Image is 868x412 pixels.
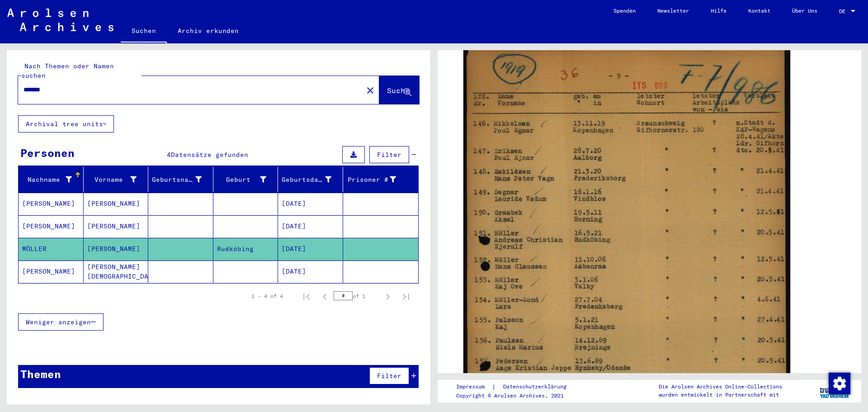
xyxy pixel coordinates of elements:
[377,151,401,159] span: Filter
[84,167,149,192] mat-header-cell: Vorname
[829,373,850,394] img: Zustimmung ändern
[387,86,410,95] span: Suche
[84,260,149,283] mat-cell: [PERSON_NAME][DEMOGRAPHIC_DATA]
[278,215,343,237] mat-cell: [DATE]
[7,9,113,31] img: Arolsen_neg.svg
[171,151,248,159] span: Datensätze gefunden
[282,172,343,187] div: Geburtsdatum
[379,76,419,104] button: Suche
[397,287,415,305] button: Last page
[121,20,167,43] a: Suchen
[22,175,72,185] div: Nachname
[369,146,409,163] button: Filter
[217,172,278,187] div: Geburt‏
[365,85,376,96] mat-icon: close
[19,167,84,192] mat-header-cell: Nachname
[20,145,75,161] div: Personen
[19,260,84,283] mat-cell: [PERSON_NAME]
[456,392,577,400] p: Copyright © Arolsen Archives, 2021
[19,193,84,215] mat-cell: [PERSON_NAME]
[152,175,202,185] div: Geburtsname
[496,382,577,392] a: Datenschutzerklärung
[84,215,149,237] mat-cell: [PERSON_NAME]
[316,287,334,305] button: Previous page
[18,115,114,133] button: Archival tree units
[148,167,213,192] mat-header-cell: Geburtsname
[659,391,782,399] p: wurden entwickelt in Partnerschaft mit
[87,172,148,187] div: Vorname
[334,292,379,300] div: of 1
[282,175,331,185] div: Geburtsdatum
[839,8,849,14] span: DE
[84,238,149,260] mat-cell: [PERSON_NAME]
[369,367,409,384] button: Filter
[213,167,278,192] mat-header-cell: Geburt‏
[22,172,83,187] div: Nachname
[167,151,171,159] span: 4
[347,172,408,187] div: Prisoner #
[347,175,396,185] div: Prisoner #
[278,238,343,260] mat-cell: [DATE]
[659,383,782,391] p: Die Arolsen Archives Online-Collections
[297,287,316,305] button: First page
[278,167,343,192] mat-header-cell: Geburtsdatum
[251,292,283,300] div: 1 – 4 of 4
[456,382,492,392] a: Impressum
[278,193,343,215] mat-cell: [DATE]
[379,287,397,305] button: Next page
[377,372,401,380] span: Filter
[278,260,343,283] mat-cell: [DATE]
[26,318,91,326] span: Weniger anzeigen
[84,193,149,215] mat-cell: [PERSON_NAME]
[18,313,104,331] button: Weniger anzeigen
[818,379,852,402] img: yv_logo.png
[343,167,419,192] mat-header-cell: Prisoner #
[213,238,278,260] mat-cell: Rudköbing
[19,238,84,260] mat-cell: MÖLLER
[19,215,84,237] mat-cell: [PERSON_NAME]
[361,81,379,99] button: Clear
[217,175,267,185] div: Geburt‏
[167,20,250,42] a: Archiv erkunden
[20,366,61,382] div: Themen
[152,172,213,187] div: Geburtsname
[21,62,114,80] mat-label: Nach Themen oder Namen suchen
[87,175,137,185] div: Vorname
[456,382,577,392] div: |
